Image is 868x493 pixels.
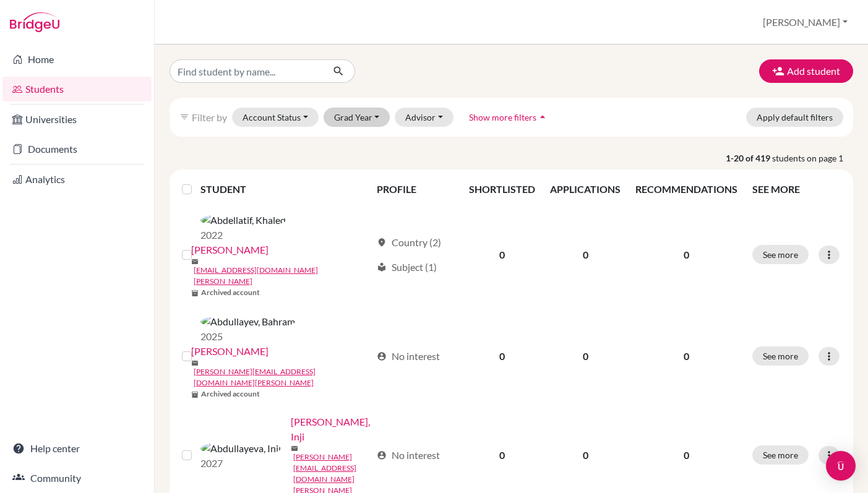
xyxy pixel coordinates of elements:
[200,213,286,228] img: Abdellatif, Khaled
[772,152,853,165] span: students on page 1
[2,107,152,132] a: Universities
[377,349,440,364] div: No interest
[377,450,387,460] span: account_circle
[635,448,737,463] p: 0
[543,204,628,306] td: 0
[462,174,543,204] th: SHORTLISTED
[170,59,323,83] input: Find student by name...
[462,306,543,407] td: 0
[194,265,371,287] a: [EMAIL_ADDRESS][DOMAIN_NAME][PERSON_NAME]
[635,247,737,262] p: 0
[746,108,843,127] button: Apply default filters
[192,111,227,123] span: Filter by
[2,47,152,72] a: Home
[2,77,152,101] a: Students
[194,366,371,388] a: [PERSON_NAME][EMAIL_ADDRESS][DOMAIN_NAME][PERSON_NAME]
[752,245,809,264] button: See more
[395,108,453,127] button: Advisor
[543,174,628,204] th: APPLICATIONS
[462,204,543,306] td: 0
[458,108,559,127] button: Show more filtersarrow_drop_up
[469,112,536,122] span: Show more filters
[369,174,462,204] th: PROFILE
[2,137,152,161] a: Documents
[200,314,295,329] img: Abdullayev, Bahram
[291,445,298,452] span: mail
[757,11,853,34] button: [PERSON_NAME]
[191,344,269,359] a: [PERSON_NAME]
[191,289,199,297] span: inventory_2
[635,349,737,364] p: 0
[201,388,260,400] b: Archived account
[232,108,319,127] button: Account Status
[191,242,269,257] a: [PERSON_NAME]
[377,260,437,275] div: Subject (1)
[201,287,260,298] b: Archived account
[200,441,281,456] img: Abdullayeva, Inji
[377,238,387,247] span: location_on
[536,111,549,123] i: arrow_drop_up
[543,306,628,407] td: 0
[377,351,387,361] span: account_circle
[752,346,809,366] button: See more
[759,59,853,83] button: Add student
[745,174,848,204] th: SEE MORE
[2,167,152,192] a: Analytics
[191,391,199,398] span: inventory_2
[291,414,371,444] a: [PERSON_NAME], Inji
[377,262,387,272] span: local_library
[726,152,772,165] strong: 1-20 of 419
[2,436,152,461] a: Help center
[200,329,295,344] p: 2025
[200,174,369,204] th: STUDENT
[324,108,390,127] button: Grad Year
[377,235,441,250] div: Country (2)
[200,228,286,242] p: 2022
[826,451,856,481] div: Open Intercom Messenger
[2,466,152,491] a: Community
[752,445,809,465] button: See more
[10,12,59,32] img: Bridge-U
[191,359,199,367] span: mail
[191,258,199,265] span: mail
[200,456,281,471] p: 2027
[628,174,745,204] th: RECOMMENDATIONS
[377,448,440,463] div: No interest
[179,112,189,122] i: filter_list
